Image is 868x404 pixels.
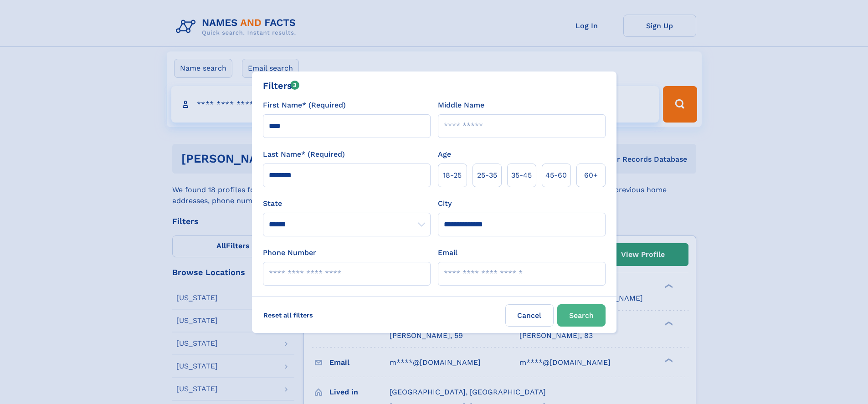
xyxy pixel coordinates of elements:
[477,170,497,181] span: 25‑35
[263,100,346,111] label: First Name* (Required)
[438,247,457,258] label: Email
[263,79,300,92] div: Filters
[584,170,598,181] span: 60+
[438,100,484,111] label: Middle Name
[263,247,316,258] label: Phone Number
[263,149,345,160] label: Last Name* (Required)
[257,304,319,326] label: Reset all filters
[438,149,451,160] label: Age
[511,170,532,181] span: 35‑45
[545,170,567,181] span: 45‑60
[557,304,606,327] button: Search
[438,198,452,209] label: City
[443,170,462,181] span: 18‑25
[263,198,431,209] label: State
[505,304,554,327] label: Cancel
